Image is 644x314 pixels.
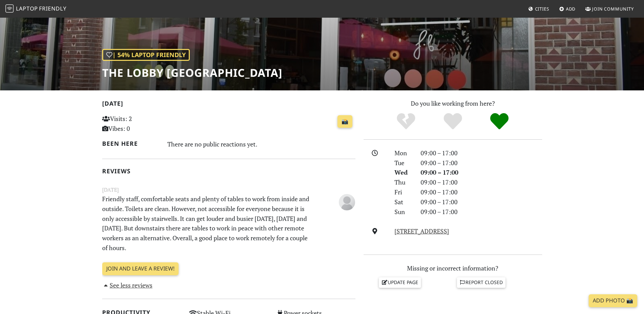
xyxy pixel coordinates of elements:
[390,197,416,207] div: Sat
[417,197,546,207] div: 09:00 – 17:00
[390,168,416,177] div: Wed
[102,100,355,110] h2: [DATE]
[390,187,416,197] div: Fri
[339,194,355,210] img: blank-535327c66bd565773addf3077783bbfce4b00ec00e9fd257753287c682c7fa38.png
[5,4,14,13] img: LaptopFriendly
[339,197,355,206] span: Anonymous
[526,3,552,15] a: Cities
[16,5,38,12] span: Laptop
[102,49,190,61] div: | 54% Laptop Friendly
[589,294,637,307] a: Add Photo 📸
[476,112,523,131] div: Definitely!
[417,158,546,168] div: 09:00 – 17:00
[379,277,421,287] a: Update page
[583,3,637,15] a: Join Community
[429,112,476,131] div: Yes
[592,6,634,12] span: Join Community
[556,3,578,15] a: Add
[390,158,416,168] div: Tue
[390,148,416,158] div: Mon
[5,3,67,15] a: LaptopFriendly LaptopFriendly
[535,6,549,12] span: Cities
[364,99,542,108] p: Do you like working from here?
[102,168,355,175] h2: Reviews
[167,139,355,150] div: There are no public reactions yet.
[364,263,542,273] p: Missing or incorrect information?
[39,5,66,12] span: Friendly
[417,177,546,187] div: 09:00 – 17:00
[417,207,546,217] div: 09:00 – 17:00
[417,168,546,177] div: 09:00 – 17:00
[566,6,576,12] span: Add
[98,186,360,194] small: [DATE]
[457,277,506,287] a: Report closed
[417,148,546,158] div: 09:00 – 17:00
[390,207,416,217] div: Sun
[102,114,181,134] p: Visits: 2 Vibes: 0
[417,187,546,197] div: 09:00 – 17:00
[102,140,160,147] h2: Been here
[102,262,179,275] a: Join and leave a review!
[394,227,449,235] a: [STREET_ADDRESS]
[383,112,429,131] div: No
[98,194,316,253] p: Friendly staff, comfortable seats and plenty of tables to work from inside and outside. Toilets a...
[102,66,282,79] h1: The Lobby [GEOGRAPHIC_DATA]
[102,281,153,289] a: See less reviews
[390,177,416,187] div: Thu
[337,115,352,128] a: 📸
